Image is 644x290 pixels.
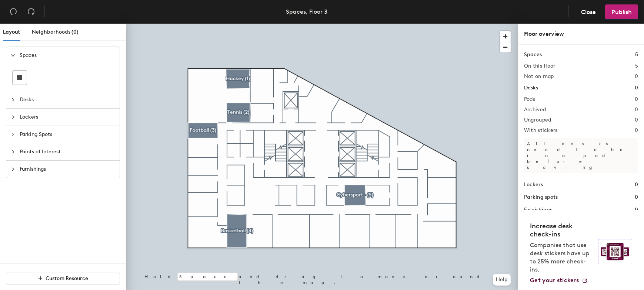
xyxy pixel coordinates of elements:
[6,273,120,284] button: Custom Resource
[575,4,602,19] button: Close
[11,115,15,119] span: collapsed
[3,29,20,35] span: Layout
[524,63,555,69] h2: On this floor
[581,8,596,16] span: Close
[11,132,15,137] span: collapsed
[11,167,15,171] span: collapsed
[635,63,638,69] h2: 5
[524,107,546,113] h2: Archived
[524,181,543,189] h1: Lockers
[635,84,638,92] h1: 0
[524,206,552,214] h1: Furnishings
[635,181,638,189] h1: 0
[46,275,89,282] span: Custom Resource
[286,7,327,16] div: Spaces, Floor 3
[635,193,638,201] h1: 0
[635,117,638,123] h2: 0
[635,206,638,214] h1: 0
[20,161,115,178] span: Furnishings
[605,4,638,19] button: Publish
[20,47,115,64] span: Spaces
[524,193,558,201] h1: Parking spots
[32,29,79,35] span: Neighborhoods (0)
[598,239,632,264] img: Sticker logo
[11,53,15,58] span: expanded
[524,117,551,123] h2: Ungrouped
[635,74,638,79] h2: 0
[635,127,638,133] h2: 0
[524,74,554,79] h2: Not on map
[524,127,558,133] h2: With stickers
[530,222,594,238] h4: Increase desk check-ins
[530,277,579,284] span: Get your stickers
[11,150,15,154] span: collapsed
[524,30,638,38] div: Floor overview
[6,4,21,19] button: Undo (⌘ + Z)
[611,8,632,16] span: Publish
[11,98,15,102] span: collapsed
[524,138,638,173] p: All desks need to be in a pod before saving
[20,109,115,126] span: Lockers
[524,84,538,92] h1: Desks
[530,277,588,284] a: Get your stickers
[635,51,638,59] h1: 5
[20,143,115,160] span: Points of Interest
[524,51,542,59] h1: Spaces
[524,96,535,102] h2: Pods
[530,241,594,274] p: Companies that use desk stickers have up to 25% more check-ins.
[635,96,638,102] h2: 0
[493,274,511,286] button: Help
[20,91,115,108] span: Desks
[24,4,39,19] button: Redo (⌘ + ⇧ + Z)
[635,107,638,113] h2: 0
[20,126,115,143] span: Parking Spots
